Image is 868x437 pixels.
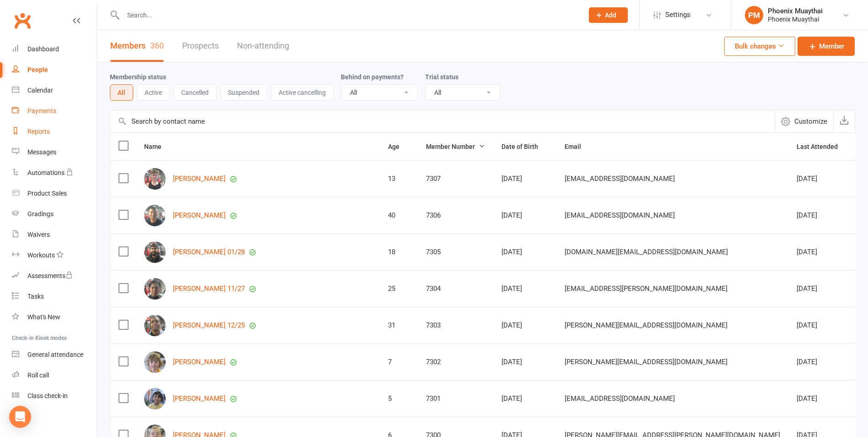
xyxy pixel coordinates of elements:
div: 7301 [426,395,485,403]
button: Active [137,84,170,101]
button: Email [565,141,591,152]
a: What's New [12,307,97,328]
span: Email [565,143,591,150]
div: Automations [27,169,65,176]
span: [PERSON_NAME][EMAIL_ADDRESS][DOMAIN_NAME] [565,353,728,371]
span: [EMAIL_ADDRESS][PERSON_NAME][DOMAIN_NAME] [565,280,728,297]
span: Member Number [426,143,485,150]
span: [EMAIL_ADDRESS][DOMAIN_NAME] [565,207,675,224]
div: Payments [27,107,56,115]
div: Phoenix Muaythai [768,15,823,23]
div: 13 [388,175,410,183]
div: 7305 [426,248,485,256]
a: Gradings [12,204,97,224]
a: Roll call [12,365,97,386]
a: Calendar [12,80,97,101]
div: 31 [388,322,410,329]
div: PM [745,6,763,24]
div: [DATE] [501,285,548,293]
button: Customize [775,110,833,132]
a: Reports [12,121,97,142]
div: General attendance [27,351,83,358]
img: Daniel [144,205,166,226]
div: Calendar [27,87,53,94]
div: [DATE] [797,395,848,403]
div: People [27,66,48,73]
a: Tasks [12,286,97,307]
img: Cillian [144,168,166,190]
div: Product Sales [27,190,67,197]
img: Felix [144,315,166,336]
input: Search... [120,9,577,22]
div: 5 [388,395,410,403]
a: Assessments [12,266,97,286]
a: [PERSON_NAME] [173,212,226,219]
a: Automations [12,163,97,183]
div: [DATE] [797,285,848,293]
a: [PERSON_NAME] [173,175,226,183]
input: Search by contact name [110,110,775,132]
a: [PERSON_NAME] [173,395,226,403]
button: Add [589,7,628,23]
a: Class kiosk mode [12,386,97,406]
a: Workouts [12,245,97,266]
div: 40 [388,212,410,219]
div: 360 [150,41,164,50]
div: 7 [388,358,410,366]
div: Waivers [27,231,50,238]
a: Prospects [182,30,219,62]
button: Age [388,141,410,152]
div: [DATE] [501,248,548,256]
a: [PERSON_NAME] [173,358,226,366]
div: 7306 [426,212,485,219]
div: Workouts [27,251,55,259]
div: Gradings [27,210,54,218]
img: Axel [144,351,166,373]
button: Date of Birth [501,141,548,152]
span: Last Attended [797,143,848,150]
a: People [12,60,97,80]
label: Behind on payments? [341,73,404,81]
div: Roll call [27,371,49,379]
button: Name [144,141,172,152]
img: Abdulrehman [144,241,166,263]
label: Trial status [425,73,458,81]
a: [PERSON_NAME] 11/27 [173,285,245,293]
span: [EMAIL_ADDRESS][DOMAIN_NAME] [565,390,675,407]
div: 25 [388,285,410,293]
a: Member [798,37,855,56]
div: 7304 [426,285,485,293]
div: Reports [27,128,50,135]
div: [DATE] [501,212,548,219]
span: Add [605,11,616,19]
div: Assessments [27,272,73,279]
div: 7307 [426,175,485,183]
a: General attendance kiosk mode [12,344,97,365]
div: [DATE] [797,358,848,366]
a: Waivers [12,224,97,245]
div: [DATE] [797,248,848,256]
a: Members360 [110,30,164,62]
span: Age [388,143,410,150]
div: 7302 [426,358,485,366]
img: Rajveer [144,388,166,410]
div: 7303 [426,322,485,329]
span: Name [144,143,172,150]
span: [EMAIL_ADDRESS][DOMAIN_NAME] [565,170,675,187]
a: [PERSON_NAME] 12/25 [173,322,245,329]
a: Dashboard [12,39,97,60]
button: Member Number [426,141,485,152]
div: [DATE] [501,358,548,366]
span: Date of Birth [501,143,548,150]
div: Open Intercom Messenger [9,406,31,428]
span: [DOMAIN_NAME][EMAIL_ADDRESS][DOMAIN_NAME] [565,243,728,261]
span: Customize [794,116,827,127]
div: Dashboard [27,45,59,53]
button: Active cancelling [271,84,334,101]
div: Class check-in [27,392,68,399]
a: Product Sales [12,183,97,204]
div: [DATE] [501,175,548,183]
img: Eddy [144,278,166,300]
div: What's New [27,313,60,321]
div: Messages [27,148,56,156]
